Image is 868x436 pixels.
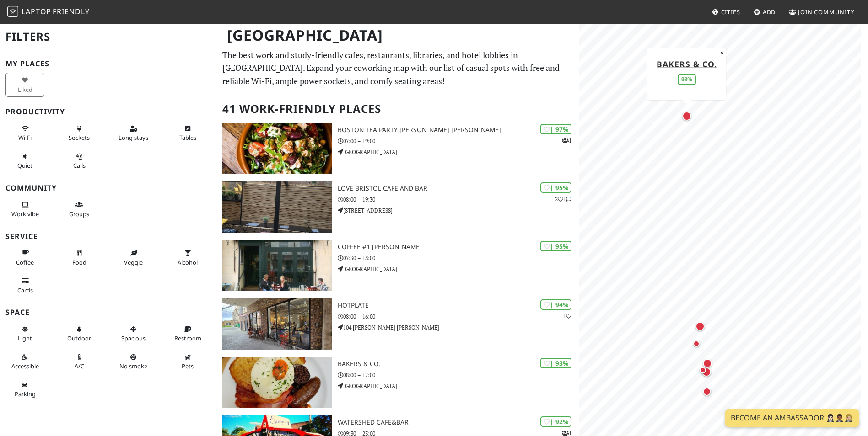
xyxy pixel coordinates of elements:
button: Light [5,322,44,346]
span: Long stays [119,133,148,142]
span: Work-friendly tables [179,133,196,142]
span: Outdoor area [67,334,91,342]
button: Cards [5,273,44,298]
p: [GEOGRAPHIC_DATA] [338,148,579,156]
button: Pets [168,350,207,374]
h3: Watershed Cafe&Bar [338,419,579,426]
a: Love bristol cafe and bar | 95% 21 Love bristol cafe and bar 08:00 – 19:30 [STREET_ADDRESS] [217,181,578,233]
p: 1 [562,136,571,145]
button: Wi-Fi [5,121,44,145]
h3: Space [5,308,211,317]
p: 07:00 – 19:00 [338,137,579,145]
button: Accessible [5,350,44,374]
p: [GEOGRAPHIC_DATA] [338,265,579,273]
div: Map marker [697,365,708,376]
span: Natural light [18,334,32,342]
p: 07:30 – 18:00 [338,254,579,262]
h3: Productivity [5,107,211,116]
div: Map marker [691,338,702,349]
div: Map marker [701,386,713,398]
button: Quiet [5,149,44,173]
button: No smoke [114,350,153,374]
span: Video/audio calls [73,161,86,170]
h2: Filters [5,23,211,51]
h3: Hotplate [338,302,579,309]
button: Spacious [114,322,153,346]
button: Food [60,245,99,270]
a: Join Community [785,4,858,20]
p: 1 [563,312,571,320]
button: Work vibe [5,197,44,222]
span: Parking [15,390,36,398]
span: Alcohol [178,258,198,266]
div: | 97% [540,124,571,134]
span: Credit cards [17,286,33,294]
button: Groups [60,197,99,222]
div: Map marker [700,366,713,378]
a: Bakers & Co. | 93% Bakers & Co. 08:00 – 17:00 [GEOGRAPHIC_DATA] [217,357,578,408]
span: Food [72,258,86,266]
a: LaptopFriendly LaptopFriendly [7,4,90,20]
img: Boston Tea Party Stokes Croft [222,123,332,174]
p: 08:00 – 16:00 [338,312,579,321]
span: Power sockets [69,133,90,142]
img: Bakers & Co. [222,357,332,408]
span: Join Community [798,8,854,16]
span: Quiet [17,161,32,170]
h3: Service [5,232,211,241]
span: Coffee [16,258,34,266]
p: The best work and study-friendly cafes, restaurants, libraries, and hotel lobbies in [GEOGRAPHIC_... [222,48,573,88]
button: Outdoor [60,322,99,346]
button: Calls [60,149,99,173]
img: LaptopFriendly [7,6,18,17]
a: Hotplate | 94% 1 Hotplate 08:00 – 16:00 104 [PERSON_NAME] [PERSON_NAME] [217,298,578,350]
p: 2 1 [555,195,571,203]
div: | 94% [540,299,571,310]
button: A/C [60,350,99,374]
p: 08:00 – 17:00 [338,371,579,379]
span: Air conditioned [75,362,84,370]
h3: Boston Tea Party [PERSON_NAME] [PERSON_NAME] [338,126,579,134]
div: | 95% [540,182,571,193]
span: Veggie [124,258,143,266]
div: Map marker [701,357,714,370]
h3: Love bristol cafe and bar [338,185,579,192]
div: | 95% [540,241,571,251]
img: Coffee #1 Clifton [222,240,332,291]
h1: [GEOGRAPHIC_DATA] [220,23,577,48]
h3: Bakers & Co. [338,360,579,368]
button: Alcohol [168,245,207,270]
div: | 92% [540,416,571,427]
button: Coffee [5,245,44,270]
div: 93% [678,74,696,85]
span: People working [11,210,39,218]
button: Veggie [114,245,153,270]
span: Stable Wi-Fi [18,133,32,142]
span: Spacious [121,334,146,342]
p: 08:00 – 19:30 [338,195,579,204]
p: [STREET_ADDRESS] [338,206,579,215]
div: | 93% [540,358,571,368]
a: Coffee #1 Clifton | 95% Coffee #1 [PERSON_NAME] 07:30 – 18:00 [GEOGRAPHIC_DATA] [217,240,578,291]
h2: 41 Work-Friendly Places [222,95,573,123]
a: Add [750,4,780,20]
a: Bakers & Co. [657,58,717,69]
img: Hotplate [222,298,332,350]
a: Cities [708,4,744,20]
a: Boston Tea Party Stokes Croft | 97% 1 Boston Tea Party [PERSON_NAME] [PERSON_NAME] 07:00 – 19:00 ... [217,123,578,174]
button: Tables [168,121,207,145]
span: Pet friendly [182,362,194,370]
div: Map marker [694,320,706,333]
button: Parking [5,378,44,402]
button: Long stays [114,121,153,145]
span: Accessible [11,362,39,370]
img: Love bristol cafe and bar [222,181,332,233]
h3: Coffee #1 [PERSON_NAME] [338,243,579,251]
p: 104 [PERSON_NAME] [PERSON_NAME] [338,323,579,332]
h3: My Places [5,59,211,68]
h3: Community [5,184,211,192]
button: Sockets [60,121,99,145]
button: Restroom [168,322,207,346]
span: Smoke free [119,362,147,370]
span: Friendly [53,6,89,16]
